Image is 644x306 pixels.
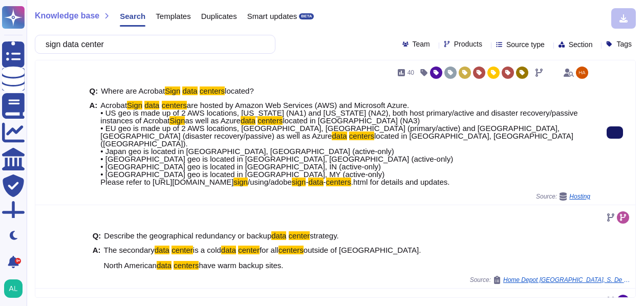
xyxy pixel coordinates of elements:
mark: Sign [127,101,142,110]
mark: center [171,246,193,254]
mark: centers [257,116,283,125]
mark: sign [292,178,306,186]
span: Source: [536,192,590,201]
span: - [306,178,308,186]
span: located in [GEOGRAPHIC_DATA] (NA3) • EU geo is made up of 2 AWS locations, [GEOGRAPHIC_DATA], [GE... [100,116,560,140]
span: Home Depot [GEOGRAPHIC_DATA], S. De [PERSON_NAME] De C.V. / THDM SaaS Architecture and Cybersecur... [503,277,631,283]
mark: center [238,246,260,254]
span: for all [260,246,278,254]
span: Section [569,41,593,48]
span: Search [120,12,145,20]
div: BETA [299,13,314,19]
mark: centers [278,246,304,254]
button: user [2,277,30,300]
mark: data [157,261,171,270]
span: is a cold [193,246,221,254]
mark: data [308,178,323,186]
span: Duplicates [201,12,237,20]
mark: centers [349,132,374,140]
input: Search a question or template... [40,35,265,53]
span: Knowledge base [35,12,99,20]
span: Source: [470,276,631,284]
span: located? [225,86,254,95]
mark: data [221,246,236,254]
span: have warm backup sites. [199,261,283,270]
span: Team [413,40,430,48]
div: 9+ [15,258,21,264]
b: A: [93,246,101,269]
span: located in [GEOGRAPHIC_DATA], [GEOGRAPHIC_DATA] ([GEOGRAPHIC_DATA]). • Japan geo is located in [G... [100,132,573,186]
mark: centers [326,178,351,186]
b: Q: [93,232,101,239]
img: user [576,67,588,79]
span: Tags [616,40,632,48]
mark: data [271,231,286,240]
span: are hosted by Amazon Web Services (AWS) and Microsoft Azure. • US geo is made up of 2 AWS locatio... [100,101,577,125]
mark: Sign [169,116,185,125]
mark: data [155,246,169,254]
mark: data [332,132,347,140]
b: A: [90,101,98,186]
img: user [4,279,23,298]
span: Products [454,40,482,48]
span: Smart updates [247,12,297,20]
span: strategy. [310,231,338,240]
span: Templates [156,12,190,20]
mark: data [144,101,159,110]
span: 40 [407,70,414,76]
span: as well as Azure [185,116,240,125]
span: Hosting [569,193,590,200]
span: Acrobat [100,101,127,110]
mark: sign [233,178,248,186]
span: - [324,178,326,186]
span: The secondary [104,246,155,254]
mark: data [241,116,255,125]
span: /using/adobe [248,178,292,186]
mark: centers [174,261,199,270]
span: .html for details and updates. [351,178,450,186]
mark: Sign [165,86,180,95]
mark: centers [200,86,225,95]
span: Describe the geographical redundancy or backup [104,231,271,240]
mark: centers [162,101,187,110]
span: Where are Acrobat [101,86,165,95]
b: Q: [90,87,98,95]
mark: center [289,231,310,240]
span: Source type [506,41,545,48]
mark: data [182,86,197,95]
